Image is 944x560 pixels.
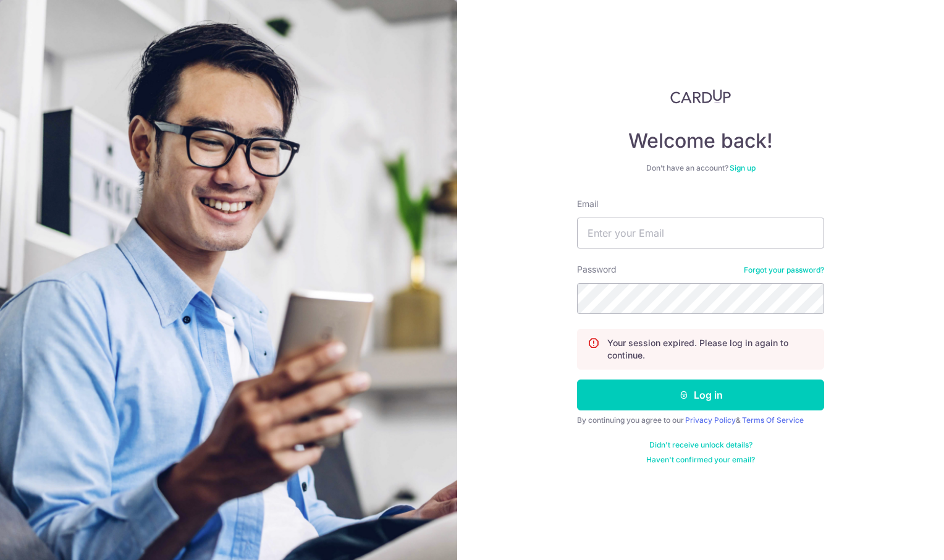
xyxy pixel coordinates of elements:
[577,415,824,425] div: By continuing you agree to our &
[577,198,598,210] label: Email
[577,129,824,153] h4: Welcome back!
[730,163,756,172] a: Sign up
[670,89,731,104] img: CardUp Logo
[744,265,824,275] a: Forgot your password?
[577,263,617,276] label: Password
[649,440,752,450] a: Didn't receive unlock details?
[607,337,814,362] p: Your session expired. Please log in again to continue.
[646,455,755,465] a: Haven't confirmed your email?
[685,415,736,425] a: Privacy Policy
[742,415,804,425] a: Terms Of Service
[577,380,824,410] button: Log in
[577,163,824,173] div: Don’t have an account?
[577,218,824,248] input: Enter your Email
